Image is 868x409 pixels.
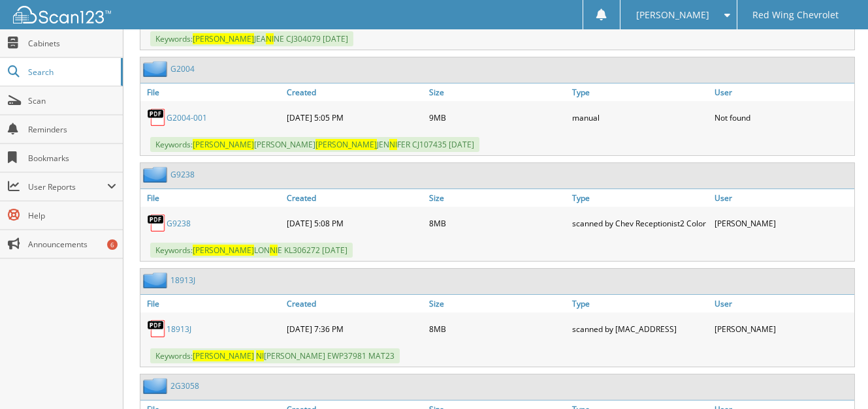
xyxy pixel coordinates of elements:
a: File [140,295,283,312]
div: [DATE] 7:36 PM [283,316,426,342]
a: G2004 [170,63,195,74]
a: Size [426,295,569,312]
span: [PERSON_NAME] [193,350,254,361]
div: 8MB [426,316,569,342]
span: [PERSON_NAME] [193,139,254,150]
a: Type [569,295,712,312]
div: [PERSON_NAME] [711,210,854,236]
div: [DATE] 5:08 PM [283,210,426,236]
span: [PERSON_NAME] [636,11,709,19]
span: User Reports [28,181,107,192]
img: folder2.png [143,272,170,288]
a: User [711,295,854,312]
span: Red Wing Chevrolet [752,11,839,19]
span: Keywords: JEA NE CJ304079 [DATE] [150,31,353,46]
span: Keywords: [PERSON_NAME] JEN FER CJ107435 [DATE] [150,137,479,152]
a: G9238 [167,218,191,229]
span: Announcements [28,239,116,250]
div: scanned by Chev Receptionist2 Color [569,210,712,236]
div: 6 [107,239,118,250]
span: Keywords: [PERSON_NAME] EWP37981 MAT23 [150,348,400,363]
div: 8MB [426,210,569,236]
span: [PERSON_NAME] [315,139,377,150]
div: [DATE] 5:05 PM [283,104,426,130]
span: Reminders [28,124,116,135]
span: NI [270,245,278,256]
img: folder2.png [143,166,170,183]
img: PDF.png [147,108,167,127]
a: G2004-001 [167,112,207,123]
span: [PERSON_NAME] [193,245,254,256]
a: Created [283,189,426,207]
div: Not found [711,104,854,130]
a: Type [569,83,712,101]
a: Type [569,189,712,207]
a: User [711,189,854,207]
a: 18913J [167,324,191,335]
img: scan123-logo-white.svg [13,6,111,23]
span: NI [256,350,264,361]
iframe: Chat Widget [803,346,868,409]
span: Bookmarks [28,153,116,164]
a: Size [426,189,569,207]
span: Scan [28,95,116,106]
div: scanned by [MAC_ADDRESS] [569,316,712,342]
span: Search [28,67,114,78]
span: [PERSON_NAME] [193,33,254,44]
div: manual [569,104,712,130]
a: 18913J [170,275,195,286]
a: 2G3058 [170,380,199,391]
a: User [711,83,854,101]
span: Help [28,210,116,221]
img: folder2.png [143,61,170,77]
a: Created [283,295,426,312]
a: File [140,83,283,101]
div: 9MB [426,104,569,130]
div: [PERSON_NAME] [711,316,854,342]
img: PDF.png [147,213,167,233]
span: Cabinets [28,38,116,49]
span: Keywords: LON E KL306272 [DATE] [150,243,353,258]
a: Created [283,83,426,101]
img: folder2.png [143,378,170,394]
img: PDF.png [147,319,167,339]
a: G9238 [170,169,195,180]
a: File [140,189,283,207]
span: NI [266,33,274,44]
a: Size [426,83,569,101]
span: NI [389,139,397,150]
